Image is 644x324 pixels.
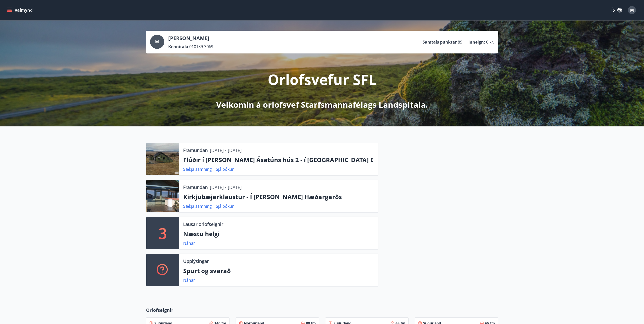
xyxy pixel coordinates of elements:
p: Framundan [183,184,208,190]
p: Framundan [183,147,208,154]
a: Nánar [183,277,195,283]
span: Orlofseignir [146,307,173,313]
a: Sjá bókun [216,203,235,209]
p: Kennitala [168,44,188,49]
p: Orlofsvefur SFL [268,70,377,89]
p: Kirkjubæjarklaustur - Í [PERSON_NAME] Hæðargarðs [183,193,375,201]
p: Flúðir í [PERSON_NAME] Ásatúns hús 2 - í [GEOGRAPHIC_DATA] E [183,156,375,164]
p: Inneign : [468,39,485,45]
p: 3 [159,223,167,243]
p: [DATE] - [DATE] [210,147,242,154]
p: Lausar orlofseignir [183,221,223,227]
span: 89 [458,39,462,45]
button: ÍS [609,6,625,15]
p: Spurt og svarað [183,266,375,275]
p: [PERSON_NAME] [168,35,213,42]
p: Velkomin á orlofsvef Starfsmannafélags Landspítala. [216,99,428,110]
span: 0 kr. [486,39,494,45]
a: Nánar [183,240,195,246]
span: M [155,39,159,45]
span: M [630,7,634,13]
a: Sækja samning [183,203,212,209]
a: Sjá bókun [216,166,235,172]
span: 010189-3069 [189,44,213,49]
p: Næstu helgi [183,230,375,238]
a: Sækja samning [183,166,212,172]
p: [DATE] - [DATE] [210,184,242,190]
button: M [626,4,638,16]
button: menu [6,6,35,15]
p: Upplýsingar [183,258,209,264]
p: Samtals punktar [423,39,457,45]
